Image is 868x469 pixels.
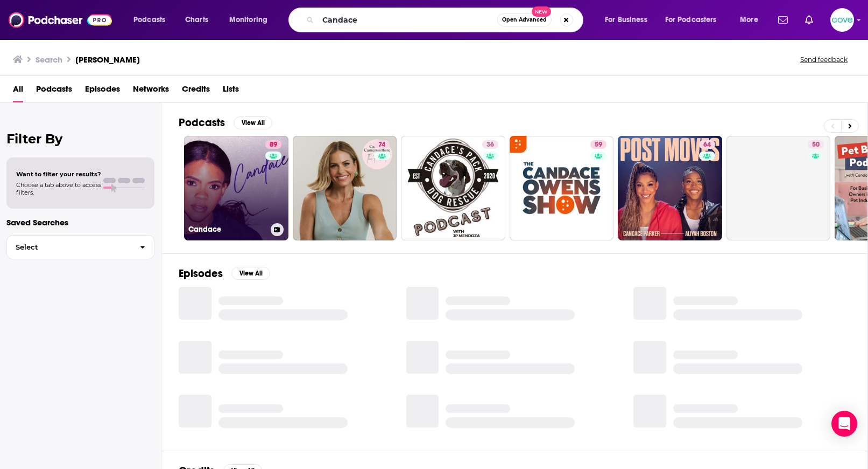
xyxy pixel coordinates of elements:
a: 64 [618,136,722,240]
button: open menu [597,11,661,29]
span: Want to filter your results? [16,170,101,178]
button: Show profile menu [830,8,854,32]
a: 59 [590,140,606,149]
h3: [PERSON_NAME] [75,54,140,65]
button: View All [234,116,272,129]
span: More [740,12,758,27]
a: Charts [178,11,215,29]
a: 64 [699,140,715,149]
a: 59 [510,136,614,240]
div: Search podcasts, credits, & more... [299,8,594,32]
span: Monitoring [229,12,267,27]
span: 59 [595,140,602,150]
span: Logged in as CovePodcast [830,8,854,32]
span: 36 [486,140,494,150]
img: Podchaser - Follow, Share and Rate Podcasts [9,10,112,30]
span: New [532,6,551,17]
button: open menu [658,11,732,29]
a: 89Candace [184,136,288,240]
a: Credits [182,80,210,102]
a: All [13,80,23,102]
a: 89 [265,140,281,149]
button: open menu [126,11,179,29]
span: Open Advanced [502,17,547,23]
span: 50 [812,140,820,150]
span: Charts [185,12,208,27]
span: Choose a tab above to access filters. [16,181,101,196]
a: 74 [293,136,397,240]
a: EpisodesView All [179,267,270,280]
span: Select [7,244,131,251]
div: Open Intercom Messenger [831,411,857,437]
a: Podcasts [36,80,72,102]
span: For Business [605,12,647,27]
a: Lists [223,80,239,102]
a: 36 [482,140,498,149]
h3: Search [36,54,62,65]
h2: Filter By [6,131,154,147]
a: 36 [401,136,505,240]
span: 89 [270,140,277,150]
h2: Episodes [179,267,223,280]
a: 74 [374,140,390,149]
input: Search podcasts, credits, & more... [318,11,497,29]
button: Open AdvancedNew [497,13,552,26]
a: 50 [726,136,831,240]
button: View All [231,267,270,280]
button: Select [6,235,154,259]
p: Saved Searches [6,217,154,227]
a: PodcastsView All [179,116,272,129]
span: 74 [378,140,385,150]
span: For Podcasters [665,12,717,27]
button: open menu [732,11,772,29]
a: Networks [133,80,169,102]
h3: Candace [188,225,266,234]
button: open menu [222,11,281,29]
span: Podcasts [133,12,165,27]
span: 64 [703,140,711,150]
a: Show notifications dropdown [801,11,817,29]
a: Show notifications dropdown [774,11,792,29]
img: User Profile [830,8,854,32]
button: Send feedback [797,55,851,64]
a: Episodes [85,80,120,102]
a: 50 [808,140,824,149]
h2: Podcasts [179,116,225,129]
